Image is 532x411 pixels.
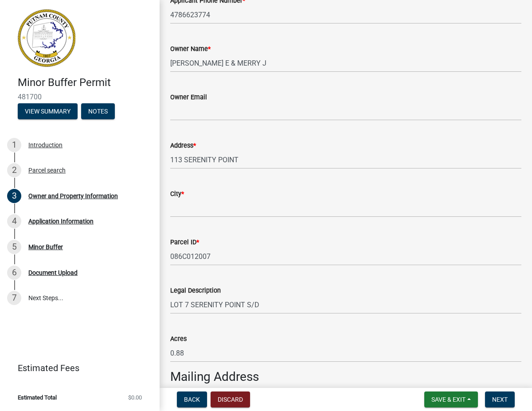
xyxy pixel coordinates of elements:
[211,391,250,407] button: Discard
[18,395,57,400] span: Estimated Total
[18,93,142,101] span: 481700
[18,108,78,115] wm-modal-confirm: Summary
[28,218,94,224] div: Application Information
[170,239,199,246] label: Parcel ID
[184,396,200,403] span: Back
[28,270,78,276] div: Document Upload
[492,396,508,403] span: Next
[28,167,66,173] div: Parcel search
[170,143,196,149] label: Address
[170,369,521,384] h3: Mailing Address
[170,288,221,294] label: Legal Description
[424,391,478,407] button: Save & Exit
[170,191,184,197] label: City
[170,94,207,101] label: Owner Email
[170,46,211,52] label: Owner Name
[170,336,187,342] label: Acres
[18,9,75,67] img: Putnam County, Georgia
[485,391,515,407] button: Next
[7,291,21,305] div: 7
[18,76,153,89] h4: Minor Buffer Permit
[7,163,21,177] div: 2
[28,142,63,148] div: Introduction
[7,214,21,228] div: 4
[7,138,21,152] div: 1
[28,244,63,250] div: Minor Buffer
[7,359,145,377] a: Estimated Fees
[431,396,465,403] span: Save & Exit
[128,395,142,400] span: $0.00
[7,266,21,280] div: 6
[7,189,21,203] div: 3
[7,240,21,254] div: 5
[28,193,118,199] div: Owner and Property Information
[18,103,78,119] button: View Summary
[177,391,207,407] button: Back
[81,103,115,119] button: Notes
[81,108,115,115] wm-modal-confirm: Notes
